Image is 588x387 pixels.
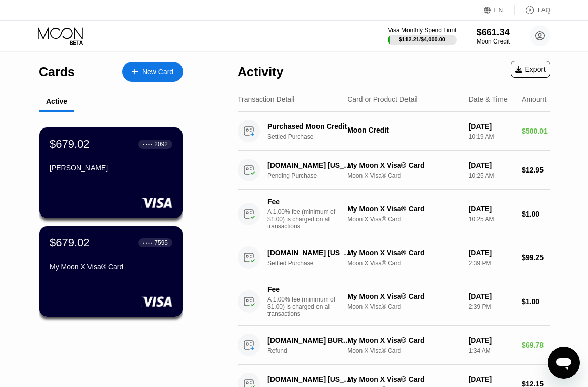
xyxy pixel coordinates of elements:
[469,95,508,103] div: Date & Time
[267,161,352,169] div: [DOMAIN_NAME] [US_STATE][GEOGRAPHIC_DATA]
[50,138,90,151] div: $679.02
[469,303,514,310] div: 2:39 PM
[477,27,510,38] div: $661.34
[548,347,580,379] iframe: Schaltfläche zum Öffnen des Messaging-Fensters
[484,5,515,15] div: EN
[522,253,550,262] div: $99.25
[143,241,153,244] div: ● ● ● ●
[267,198,338,206] div: Fee
[50,164,172,172] div: [PERSON_NAME]
[347,375,461,383] div: My Moon X Visa® Card
[469,249,514,257] div: [DATE]
[469,161,514,169] div: [DATE]
[238,326,550,365] div: [DOMAIN_NAME] BURGAS BGRefundMy Moon X Visa® CardMoon X Visa® Card[DATE]1:34 AM$69.78
[347,347,461,354] div: Moon X Visa® Card
[238,112,550,151] div: Purchased Moon CreditSettled PurchaseMoon Credit[DATE]10:19 AM$500.01
[469,205,514,213] div: [DATE]
[522,297,550,306] div: $1.00
[347,216,461,223] div: Moon X Visa® Card
[267,260,359,267] div: Settled Purchase
[347,292,461,300] div: My Moon X Visa® Card
[494,7,503,14] div: EN
[39,127,183,218] div: $679.02● ● ● ●2092[PERSON_NAME]
[388,27,456,45] div: Visa Monthly Spend Limit$112.21/$4,000.00
[267,208,343,230] div: A 1.00% fee (minimum of $1.00) is charged on all transactions
[267,375,352,383] div: [DOMAIN_NAME] [US_STATE][GEOGRAPHIC_DATA]
[154,239,168,246] div: 7595
[515,5,550,15] div: FAQ
[46,97,67,105] div: Active
[522,95,546,103] div: Amount
[522,127,550,135] div: $500.01
[347,172,461,179] div: Moon X Visa® Card
[477,38,510,45] div: Moon Credit
[238,65,283,79] div: Activity
[122,62,183,82] div: New Card
[238,151,550,190] div: [DOMAIN_NAME] [US_STATE][GEOGRAPHIC_DATA]Pending PurchaseMy Moon X Visa® CardMoon X Visa® Card[DA...
[347,249,461,257] div: My Moon X Visa® Card
[538,7,550,14] div: FAQ
[267,336,352,345] div: [DOMAIN_NAME] BURGAS BG
[347,205,461,213] div: My Moon X Visa® Card
[347,336,461,345] div: My Moon X Visa® Card
[347,95,418,103] div: Card or Product Detail
[347,126,461,134] div: Moon Credit
[267,172,359,179] div: Pending Purchase
[238,277,550,326] div: FeeA 1.00% fee (minimum of $1.00) is charged on all transactionsMy Moon X Visa® CardMoon X Visa® ...
[511,61,550,78] div: Export
[469,122,514,131] div: [DATE]
[143,143,153,146] div: ● ● ● ●
[469,172,514,179] div: 10:25 AM
[267,249,352,257] div: [DOMAIN_NAME] [US_STATE][GEOGRAPHIC_DATA]
[388,27,456,34] div: Visa Monthly Spend Limit
[477,27,510,45] div: $661.34Moon Credit
[522,166,550,174] div: $12.95
[347,161,461,169] div: My Moon X Visa® Card
[469,336,514,345] div: [DATE]
[50,263,172,271] div: My Moon X Visa® Card
[469,347,514,354] div: 1:34 AM
[142,68,173,76] div: New Card
[469,260,514,267] div: 2:39 PM
[515,65,546,73] div: Export
[238,238,550,277] div: [DOMAIN_NAME] [US_STATE][GEOGRAPHIC_DATA]Settled PurchaseMy Moon X Visa® CardMoon X Visa® Card[DA...
[347,303,461,310] div: Moon X Visa® Card
[50,236,90,249] div: $679.02
[267,133,359,140] div: Settled Purchase
[469,292,514,300] div: [DATE]
[347,260,461,267] div: Moon X Visa® Card
[522,210,550,218] div: $1.00
[267,296,343,317] div: A 1.00% fee (minimum of $1.00) is charged on all transactions
[469,133,514,140] div: 10:19 AM
[267,122,352,131] div: Purchased Moon Credit
[154,141,168,148] div: 2092
[267,347,359,354] div: Refund
[522,341,550,349] div: $69.78
[39,65,75,79] div: Cards
[469,375,514,383] div: [DATE]
[39,226,183,317] div: $679.02● ● ● ●7595My Moon X Visa® Card
[238,190,550,238] div: FeeA 1.00% fee (minimum of $1.00) is charged on all transactionsMy Moon X Visa® CardMoon X Visa® ...
[469,216,514,223] div: 10:25 AM
[238,95,294,103] div: Transaction Detail
[267,285,338,293] div: Fee
[399,36,445,42] div: $112.21 / $4,000.00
